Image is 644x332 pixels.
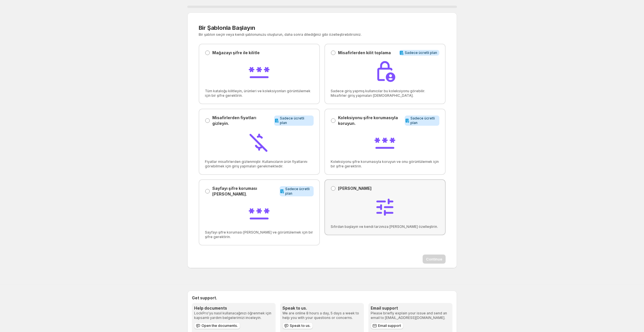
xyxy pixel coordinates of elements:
[378,323,401,328] span: Email support
[374,196,396,218] img: Custom lock
[371,311,450,320] p: Please briefly explain your issue and send an email to [EMAIL_ADDRESS][DOMAIN_NAME].
[374,131,396,154] img: Password protect collection
[282,311,362,320] p: We are online 8 hours a day, 5 days a week to help you with your questions or concerns.
[371,305,450,311] h3: Email support
[338,115,402,126] p: Koleksiyonu şifre korumasıyla koruyun.
[205,159,314,169] span: Fiyatlar misafirlerden gizlenmiştir. Kullanıcıların ürün fiyatlarını görebilmek için giriş yapmal...
[199,24,255,31] span: Bir Şablonla Başlayın
[212,50,260,56] p: Mağazayı şifre ile kilitle
[199,32,401,37] p: Bir şablon seçin veya kendi şablonunuzu oluşturun, daha sonra dilediğiniz gibi özelleştirebilirsi...
[371,322,403,329] a: Email support
[405,51,437,55] span: Sadece ücretli plan
[285,187,311,196] span: Sadece ücretli plan
[280,116,311,125] span: Sadece ücretli plan
[212,186,277,197] p: Sayfayı şifre koruması [PERSON_NAME].
[194,311,273,320] p: LockPro'yu nasıl kullanacağınızı öğrenmek için kapsamlı yardım belgelerimizi inceleyin.
[331,159,439,169] span: Koleksiyonu şifre korumasıyla koruyun ve onu görüntülemek için bir şifre gerektirin.
[194,322,240,329] a: Open the documents.
[205,89,314,98] span: Tüm kataloğu kilitleyin, ürünleri ve koleksiyonları görüntülemek için bir şifre gerektirin.
[331,224,439,229] span: Sıfırdan başlayın ve kendi tarzınıza [PERSON_NAME] özelleştirin.
[205,230,314,239] span: Sayfayı şifre koruması [PERSON_NAME] ve görüntülemek için bir şifre gerektirin.
[331,89,439,98] span: Sadece giriş yapmış kullanıcılar bu koleksiyonu görebilir. Misafirler giriş yapmaları [DEMOGRAPHI...
[248,60,270,83] img: Lock store with passcode
[248,131,270,154] img: Hide prices from guests
[338,50,391,56] p: Misafirlerden kilit toplama
[194,305,273,311] h3: Help documents
[248,201,270,224] img: Password protect page
[282,305,362,311] h3: Speak to us.
[282,322,313,329] button: Speak to us.
[202,323,238,328] span: Open the documents.
[410,116,437,125] span: Sadece ücretli plan
[374,60,396,83] img: Lock collection from guests
[338,186,372,191] p: [PERSON_NAME]
[192,295,452,301] h2: Get support.
[212,115,272,126] p: Misafirlerden fiyatları gizleyin.
[290,323,311,328] span: Speak to us.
